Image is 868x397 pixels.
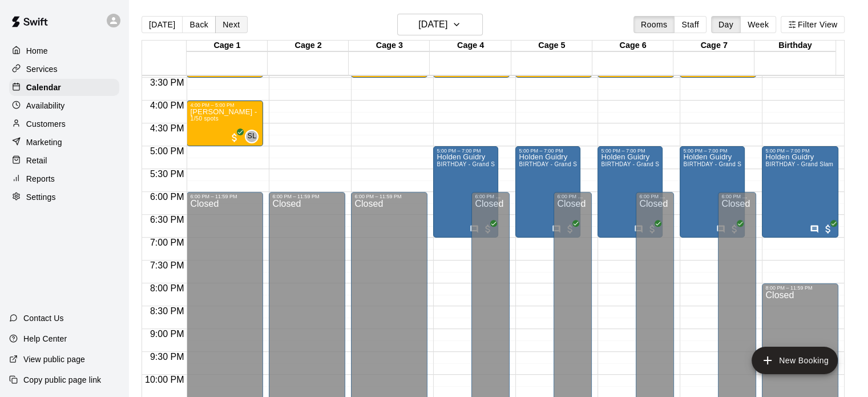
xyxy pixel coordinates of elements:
p: Copy public page link [23,374,101,386]
div: 6:00 PM – 11:59 PM [475,194,506,199]
span: 6:30 PM [147,215,187,224]
div: 4:00 PM – 5:00 PM: SAM LANDRY - Meet & Greet Only [187,101,263,146]
button: Next [215,16,247,33]
a: Availability [9,97,119,114]
p: Marketing [26,137,62,148]
a: Reports [9,170,119,187]
span: 10:00 PM [142,375,187,384]
span: 5:00 PM [147,146,187,156]
span: 8:00 PM [147,283,187,293]
div: 5:00 PM – 7:00 PM [683,148,741,154]
div: 6:00 PM – 11:59 PM [272,194,342,199]
a: Retail [9,152,119,169]
span: Sam Landry [249,130,259,143]
span: 3:30 PM [147,78,187,87]
button: Filter View [781,16,845,33]
svg: Has notes [552,224,561,234]
span: 4:00 PM [147,101,187,110]
svg: Has notes [810,224,819,234]
span: SL [248,131,256,142]
span: All customers have paid [822,223,834,235]
span: BIRTHDAY - Grand Slam Package [519,161,612,167]
span: 6:00 PM [147,192,187,202]
div: Birthday [754,41,835,51]
a: Home [9,42,119,59]
a: Calendar [9,79,119,96]
button: Week [740,16,776,33]
span: 8:30 PM [147,306,187,316]
a: Marketing [9,134,119,151]
h6: [DATE] [418,17,447,33]
div: 4:00 PM – 5:00 PM [190,102,260,108]
p: Settings [26,191,56,203]
span: BIRTHDAY - Grand Slam Package [683,161,776,167]
div: 6:00 PM – 11:59 PM [557,194,588,199]
div: 5:00 PM – 7:00 PM [601,148,659,154]
div: 5:00 PM – 7:00 PM: Holden Guidry [515,146,580,238]
span: All customers have paid [729,223,740,235]
p: Home [26,45,48,57]
button: Day [711,16,741,33]
div: 5:00 PM – 7:00 PM: Holden Guidry [433,146,498,238]
div: 5:00 PM – 7:00 PM [519,148,577,154]
span: 9:30 PM [147,352,187,362]
span: All customers have paid [647,223,658,235]
div: Services [9,61,119,78]
div: Cage 1 [187,41,268,51]
span: 5:30 PM [147,169,187,179]
div: 5:00 PM – 7:00 PM: Holden Guidry [680,146,745,238]
div: 5:00 PM – 7:00 PM: Holden Guidry [762,146,838,238]
div: 5:00 PM – 7:00 PM [765,148,835,154]
p: Contact Us [23,312,64,324]
span: 4:30 PM [147,123,187,133]
span: All customers have paid [564,223,576,235]
svg: Has notes [634,224,643,234]
p: Help Center [23,333,67,344]
div: 6:00 PM – 11:59 PM [639,194,671,199]
p: Services [26,63,58,75]
a: Customers [9,115,119,133]
div: 6:00 PM – 11:59 PM [721,194,753,199]
p: Retail [26,155,47,166]
div: Cage 3 [349,41,430,51]
span: BIRTHDAY - Grand Slam Package [601,161,694,167]
div: 5:00 PM – 7:00 PM: Holden Guidry [597,146,663,238]
span: All customers have paid [482,223,494,235]
p: Customers [26,118,66,130]
span: 1/50 spots filled [190,115,218,122]
button: Rooms [633,16,675,33]
p: Availability [26,100,65,111]
div: 6:00 PM – 11:59 PM [190,194,260,199]
svg: Has notes [470,224,479,234]
button: [DATE] [397,14,483,35]
span: BIRTHDAY - Grand Slam Package [765,161,858,167]
button: add [752,347,838,374]
div: Cage 2 [268,41,349,51]
p: Calendar [26,82,61,93]
button: [DATE] [142,16,183,33]
button: Back [182,16,216,33]
span: 7:00 PM [147,238,187,247]
button: Staff [674,16,706,33]
div: Sam Landry [245,130,259,143]
span: 7:30 PM [147,260,187,270]
div: 5:00 PM – 7:00 PM [437,148,495,154]
svg: Has notes [716,224,725,234]
div: 8:00 PM – 11:59 PM [765,285,835,291]
p: View public page [23,354,85,365]
div: Cage 4 [430,41,511,51]
p: Reports [26,173,55,185]
div: Cage 6 [592,41,673,51]
div: 6:00 PM – 11:59 PM [354,194,424,199]
a: Settings [9,189,119,206]
span: All customers have paid [229,132,240,143]
span: BIRTHDAY - Grand Slam Package [437,161,530,167]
